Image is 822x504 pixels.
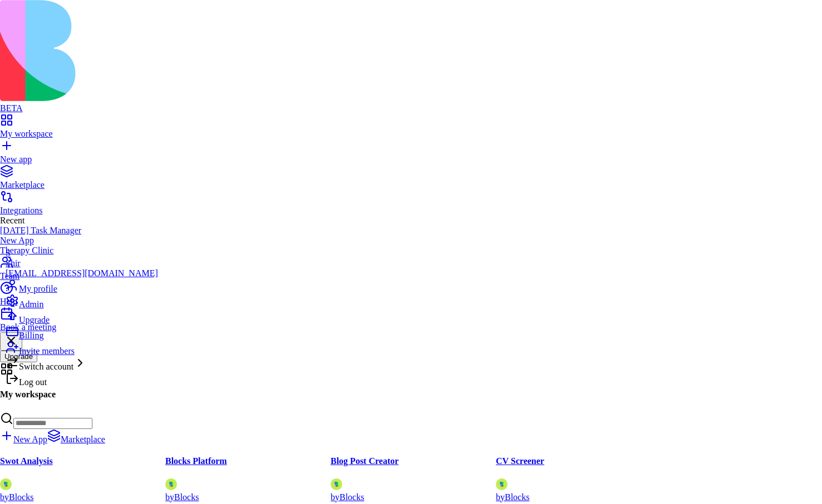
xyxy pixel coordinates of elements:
a: Admin [6,294,158,310]
a: SShir[EMAIL_ADDRESS][DOMAIN_NAME] [6,248,158,278]
span: My profile [19,284,57,293]
span: Switch account [19,362,73,371]
a: Upgrade [6,310,158,325]
span: Log out [19,377,47,387]
span: Upgrade [19,315,50,325]
span: Admin [19,300,43,309]
div: [EMAIL_ADDRESS][DOMAIN_NAME] [6,268,158,278]
span: Billing [19,331,43,340]
a: My profile [6,278,158,294]
a: Invite members [6,341,158,356]
span: Invite members [19,346,75,356]
span: S [6,248,11,258]
a: Billing [6,325,158,341]
div: Shir [6,258,158,268]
